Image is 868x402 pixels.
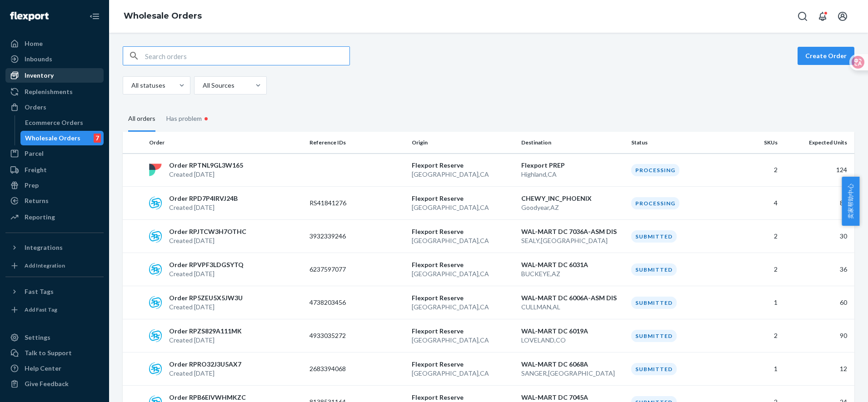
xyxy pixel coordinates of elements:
div: Has problem [166,105,210,132]
a: Freight [5,163,104,177]
div: Reporting [25,213,55,222]
p: Order RPVPF3LDGSYTQ [169,260,244,269]
div: Home [25,39,43,48]
p: Flexport Reserve [412,161,514,170]
p: [GEOGRAPHIC_DATA] , CA [412,170,514,179]
div: Orders [25,103,46,112]
img: Flexport logo [10,12,49,21]
a: Talk to Support [5,346,104,360]
p: Flexport Reserve [412,194,514,203]
a: Ecommerce Orders [20,115,104,130]
div: Submitted [631,330,677,342]
div: Add Fast Tag [25,306,57,313]
button: 卖家帮助中心 [842,177,859,226]
button: Integrations [5,240,104,255]
button: Open account menu [833,7,852,25]
div: Help Center [25,364,61,373]
div: Fast Tags [25,287,54,296]
div: Processing [631,164,679,176]
p: Flexport Reserve [412,360,514,369]
p: Flexport Reserve [412,260,514,269]
td: 12 [781,352,854,386]
img: sps-commerce logo [149,230,162,243]
a: Add Integration [5,258,104,273]
a: Wholesale Orders [124,11,202,21]
img: sps-commerce logo [149,263,162,276]
td: 4 [730,187,781,220]
p: SANGER , [GEOGRAPHIC_DATA] [521,369,624,378]
a: Settings [5,330,104,345]
button: Fast Tags [5,284,104,299]
div: Inbounds [25,55,52,64]
div: Integrations [25,243,63,252]
input: All statuses [130,81,131,90]
p: CHEWY_INC_PHOENIX [521,194,624,203]
td: 30 [781,220,854,253]
p: WAL-MART DC 6068A [521,360,624,369]
p: Goodyear , AZ [521,203,624,212]
td: 36 [781,253,854,286]
th: Destination [518,132,628,154]
input: All Sources [202,81,203,90]
p: BUCKEYE , AZ [521,269,624,278]
div: Submitted [631,363,677,375]
p: 4738203456 [309,298,382,307]
p: LOVELAND , CO [521,336,624,345]
button: Open notifications [813,7,832,25]
div: Inventory [25,71,54,80]
div: 7 [94,134,101,143]
a: Parcel [5,146,104,161]
button: Give Feedback [5,377,104,391]
img: sps-commerce logo [149,197,162,209]
p: Order RPD7P4IRVJ24B [169,194,238,203]
p: [GEOGRAPHIC_DATA] , CA [412,203,514,212]
td: 2 [730,154,781,187]
p: Order RPZS829A111MK [169,327,242,336]
p: Created [DATE] [169,303,243,312]
p: Order RPRO32J3U5AX7 [169,360,241,369]
a: Reporting [5,210,104,224]
p: [GEOGRAPHIC_DATA] , CA [412,369,514,378]
div: Submitted [631,297,677,309]
img: sps-commerce logo [149,329,162,342]
td: 2 [730,220,781,253]
p: Created [DATE] [169,336,242,345]
a: Prep [5,178,104,193]
div: • [202,113,210,124]
td: 88 [781,187,854,220]
td: 1 [730,352,781,386]
div: Submitted [631,230,677,243]
p: Order RPB6EIVWHMKZC [169,393,246,402]
th: Order [145,132,306,154]
p: Order RPJTCW3H7OTHC [169,227,246,236]
p: [GEOGRAPHIC_DATA] , CA [412,269,514,278]
div: All orders [128,107,155,132]
p: WAL-MART DC 7045A [521,393,624,402]
div: Submitted [631,263,677,276]
img: flexport logo [149,164,162,176]
div: Give Feedback [25,379,69,388]
input: Search orders [145,47,349,65]
p: Highland , CA [521,170,624,179]
td: 1 [730,286,781,319]
ol: breadcrumbs [116,3,209,30]
img: sps-commerce logo [149,296,162,309]
a: Inventory [5,68,104,83]
div: Prep [25,181,39,190]
p: [GEOGRAPHIC_DATA] , CA [412,336,514,345]
p: 3932339246 [309,232,382,241]
a: Add Fast Tag [5,303,104,317]
a: Wholesale Orders7 [20,131,104,145]
div: Settings [25,333,50,342]
p: Flexport Reserve [412,393,514,402]
p: WAL-MART DC 6031A [521,260,624,269]
p: WAL-MART DC 6019A [521,327,624,336]
p: CULLMAN , AL [521,303,624,312]
button: Create Order [798,47,854,65]
a: Home [5,36,104,51]
p: 6237597077 [309,265,382,274]
th: Reference IDs [306,132,408,154]
p: RS41841276 [309,199,382,208]
button: Open Search Box [793,7,812,25]
p: [GEOGRAPHIC_DATA] , CA [412,236,514,245]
